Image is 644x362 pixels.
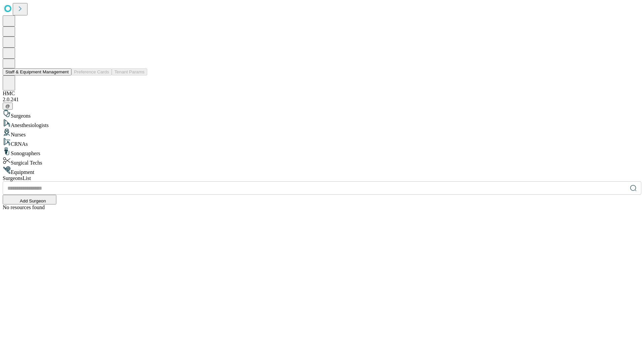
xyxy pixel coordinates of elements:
[3,128,641,138] div: Nurses
[71,68,112,75] button: Preference Cards
[3,90,641,97] div: HMC
[3,138,641,147] div: CRNAs
[3,195,56,204] button: Add Surgeon
[3,204,641,210] div: No resources found
[3,68,71,75] button: Staff & Equipment Management
[3,166,641,175] div: Equipment
[3,119,641,128] div: Anesthesiologists
[3,147,641,157] div: Sonographers
[3,110,641,119] div: Surgeons
[3,157,641,166] div: Surgical Techs
[3,103,13,110] button: @
[5,104,10,109] span: @
[3,97,641,103] div: 2.0.241
[3,175,641,181] div: Surgeons List
[112,68,147,75] button: Tenant Params
[20,198,46,203] span: Add Surgeon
